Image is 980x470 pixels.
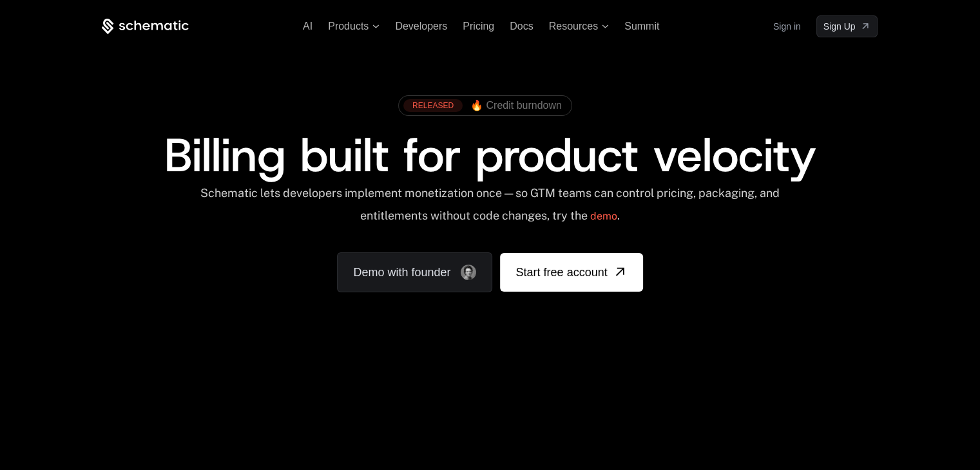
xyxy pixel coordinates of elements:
[500,253,642,292] a: [object Object]
[823,20,856,33] span: Sign Up
[515,263,607,281] span: Start free account
[549,21,598,32] span: Resources
[328,21,369,32] span: Products
[590,201,617,232] a: demo
[470,100,562,111] span: 🔥 Credit burndown
[773,16,801,37] a: Sign in
[403,99,562,112] a: [object Object],[object Object]
[395,21,447,32] a: Developers
[463,21,494,32] a: Pricing
[303,21,312,32] a: AI
[337,252,492,292] a: Demo with founder, ,[object Object]
[164,124,816,186] span: Billing built for product velocity
[624,21,659,32] a: Summit
[510,21,533,32] a: Docs
[403,99,463,112] div: RELEASED
[461,265,476,280] img: Founder
[816,15,878,37] a: [object Object]
[199,186,781,232] div: Schematic lets developers implement monetization once — so GTM teams can control pricing, packagi...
